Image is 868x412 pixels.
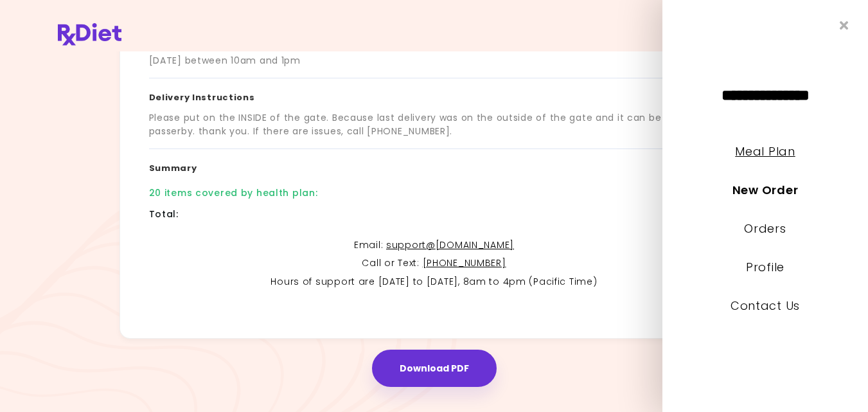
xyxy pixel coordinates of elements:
[58,23,121,46] img: RxDiet
[732,182,798,198] a: New Order
[149,274,720,290] p: Hours of support are [DATE] to [DATE], 8am to 4pm (Pacific Time)
[386,238,514,251] a: support@[DOMAIN_NAME]
[372,350,497,387] button: Download PDF
[149,186,318,200] div: 20 items covered by health plan :
[840,19,849,31] i: Close
[735,143,795,159] a: Meal Plan
[149,54,301,67] div: [DATE] between 10am and 1pm
[149,78,720,112] h3: Delivery Instructions
[744,220,786,237] a: Orders
[746,259,784,275] a: Profile
[149,238,720,253] p: Email :
[149,208,179,221] div: Total :
[149,149,720,183] h3: Summary
[149,256,720,271] p: Call or Text :
[731,298,800,314] a: Contact Us
[149,111,720,138] div: Please put on the INSIDE of the gate. Because last delivery was on the outside of the gate and it...
[423,256,506,269] a: [PHONE_NUMBER]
